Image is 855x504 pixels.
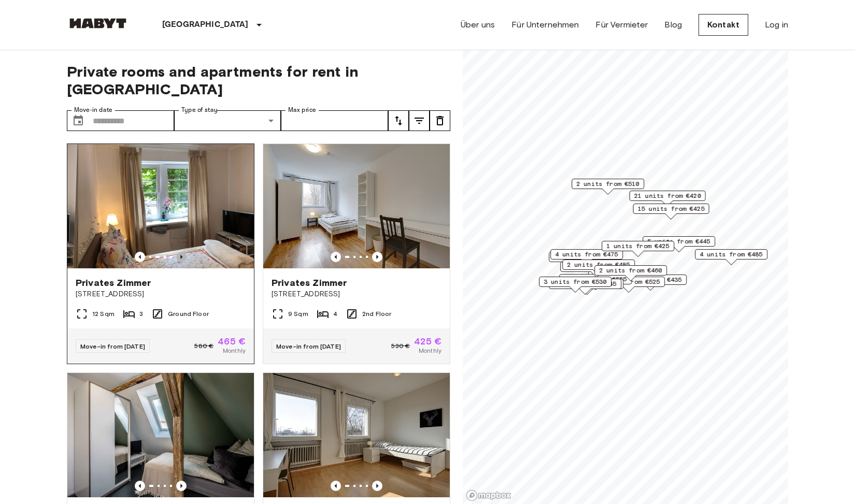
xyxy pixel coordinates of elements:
[74,106,112,114] label: Move-in date
[92,309,115,319] span: 12 Sqm
[602,241,674,257] div: Map marker
[223,346,246,355] span: Monthly
[562,260,635,276] div: Map marker
[539,277,611,293] div: Map marker
[634,191,701,200] span: 21 units from €420
[263,373,450,497] img: Marketing picture of unit DE-09-006-05M
[664,19,682,31] a: Blog
[633,204,709,220] div: Map marker
[263,144,450,268] img: Marketing picture of unit DE-09-022-04M
[218,337,246,346] span: 465 €
[643,236,715,252] div: Map marker
[78,144,265,268] img: Marketing picture of unit DE-09-012-002-01HF
[630,191,706,207] div: Map marker
[276,342,341,350] span: Move-in from [DATE]
[409,110,430,131] button: tune
[272,289,441,299] span: [STREET_ADDRESS]
[560,262,633,278] div: Map marker
[695,249,767,265] div: Map marker
[576,179,639,189] span: 2 units from €510
[67,143,254,364] a: Marketing picture of unit DE-09-012-002-01HFMarketing picture of unit DE-09-012-002-01HFPrevious ...
[76,277,151,289] span: Privates Zimmer
[594,265,667,281] div: Map marker
[559,274,632,290] div: Map marker
[67,63,450,98] span: Private rooms and apartments for rent in [GEOGRAPHIC_DATA]
[461,19,495,31] a: Über uns
[372,481,382,491] button: Previous image
[699,14,748,36] a: Kontakt
[572,179,644,195] div: Map marker
[647,237,710,246] span: 5 units from €445
[638,204,705,213] span: 15 units from €425
[168,309,209,319] span: Ground Floor
[362,309,391,319] span: 2nd Floor
[288,309,308,319] span: 9 Sqm
[331,481,341,491] button: Previous image
[135,252,145,262] button: Previous image
[765,19,788,31] a: Log in
[544,277,607,286] span: 3 units from €530
[333,309,337,319] span: 4
[430,110,450,131] button: tune
[372,252,382,262] button: Previous image
[139,309,143,319] span: 3
[597,277,660,286] span: 2 units from €525
[67,18,129,28] img: Habyt
[511,19,579,31] a: Für Unternehmen
[553,279,617,289] span: 1 units from €445
[414,337,441,346] span: 425 €
[67,373,254,497] img: Marketing picture of unit DE-09-016-001-05HF
[595,19,648,31] a: Für Vermieter
[619,275,682,284] span: 5 units from €435
[700,250,763,259] span: 4 units from €485
[194,341,213,351] span: 580 €
[176,481,187,491] button: Previous image
[388,110,409,131] button: tune
[567,260,630,269] span: 2 units from €485
[419,346,441,355] span: Monthly
[176,252,187,262] button: Previous image
[549,252,621,268] div: Map marker
[288,106,316,114] label: Max price
[76,289,246,299] span: [STREET_ADDRESS]
[181,106,218,114] label: Type of stay
[391,341,410,351] span: 530 €
[263,143,450,364] a: Marketing picture of unit DE-09-022-04MPrevious imagePrevious imagePrivates Zimmer[STREET_ADDRESS...
[272,277,347,289] span: Privates Zimmer
[555,250,618,259] span: 4 units from €475
[68,110,89,131] button: Choose date
[162,19,249,31] p: [GEOGRAPHIC_DATA]
[80,342,145,350] span: Move-in from [DATE]
[550,249,623,265] div: Map marker
[466,489,511,501] a: Mapbox logo
[135,481,145,491] button: Previous image
[599,266,662,275] span: 2 units from €460
[606,241,669,251] span: 1 units from €425
[331,252,341,262] button: Previous image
